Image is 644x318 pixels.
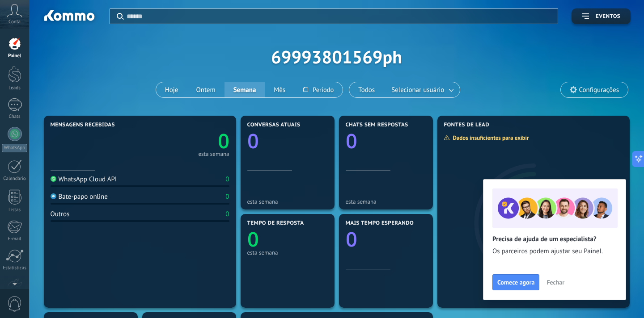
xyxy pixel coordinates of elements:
[2,53,28,59] div: Painel
[579,86,619,94] span: Configurações
[51,192,108,201] div: Bate-papo online
[187,82,224,97] button: Ontem
[349,82,384,97] button: Todos
[247,249,328,256] div: esta semana
[225,175,229,184] div: 0
[247,198,328,205] div: esta semana
[51,175,117,184] div: WhatsApp Cloud API
[492,274,539,290] button: Comece agora
[225,82,265,97] button: Semana
[596,13,620,20] span: Eventos
[346,198,426,205] div: esta semana
[346,226,357,253] text: 0
[198,152,229,156] div: esta semana
[225,210,229,218] div: 0
[225,192,229,201] div: 0
[51,210,70,218] div: Outros
[156,82,187,97] button: Hoje
[294,82,343,97] button: Período
[572,8,631,24] button: Eventos
[492,235,617,243] h2: Precisa de ajuda de um especialista?
[346,220,414,226] span: Mais tempo esperando
[8,19,21,25] span: Conta
[497,279,534,285] span: Comece agora
[346,127,357,155] text: 0
[492,247,617,256] span: Os parceiros podem ajustar seu Painel.
[247,122,301,128] span: Conversas atuais
[2,236,28,242] div: E-mail
[2,265,28,271] div: Estatísticas
[247,127,259,155] text: 0
[247,220,304,226] span: Tempo de resposta
[140,127,229,155] a: 0
[384,82,460,97] button: Selecionar usuário
[2,176,28,182] div: Calendário
[542,276,568,289] button: Fechar
[444,134,535,142] div: Dados insuficientes para exibir
[51,193,56,199] img: Bate-papo online
[51,122,115,128] span: Mensagens recebidas
[51,176,56,182] img: WhatsApp Cloud API
[346,122,408,128] span: Chats sem respostas
[547,279,564,285] span: Fechar
[444,122,490,128] span: Fontes de lead
[2,144,27,152] div: WhatsApp
[2,207,28,213] div: Listas
[218,127,229,155] text: 0
[265,82,294,97] button: Mês
[247,226,259,253] text: 0
[2,114,28,120] div: Chats
[390,84,446,96] span: Selecionar usuário
[2,85,28,91] div: Leads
